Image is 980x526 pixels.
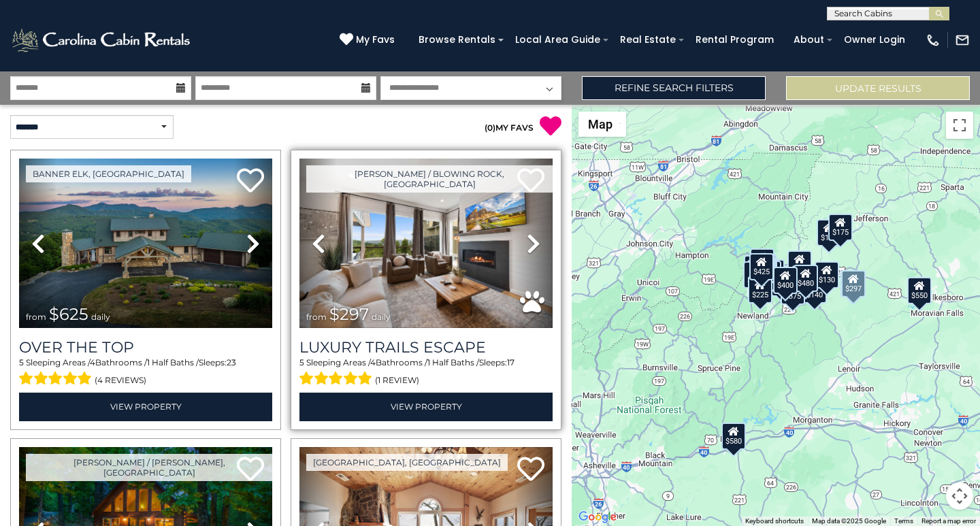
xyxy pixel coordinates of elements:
span: Map [588,117,612,131]
span: ( ) [485,122,495,133]
div: $175 [817,219,841,246]
span: from [306,312,327,322]
div: $125 [750,248,774,275]
span: 5 [19,357,24,367]
span: 4 [90,357,95,367]
button: Keyboard shortcuts [745,516,804,526]
span: 1 Half Baths / [147,357,199,367]
a: About [787,29,831,50]
span: 1 Half Baths / [427,357,479,367]
div: $130 [815,261,839,289]
div: $140 [802,276,827,303]
a: [PERSON_NAME] / Blowing Rock, [GEOGRAPHIC_DATA] [306,165,553,193]
button: Change map style [578,112,626,137]
span: daily [372,312,391,322]
a: Luxury Trails Escape [299,338,553,357]
a: My Favs [340,33,398,48]
img: thumbnail_167153549.jpeg [19,159,272,328]
img: mail-regular-white.png [955,33,970,48]
a: Browse Rentals [412,29,502,50]
a: (0)MY FAVS [485,122,534,133]
button: Map camera controls [946,482,973,510]
span: 5 [299,357,304,367]
div: $580 [721,422,746,449]
span: daily [91,312,110,322]
a: [GEOGRAPHIC_DATA], [GEOGRAPHIC_DATA] [306,454,508,471]
a: View Property [19,393,272,421]
img: phone-regular-white.png [926,33,941,48]
a: Real Estate [613,29,683,50]
a: Open this area in Google Maps (opens a new window) [575,508,620,526]
div: $425 [749,252,774,280]
a: Banner Elk, [GEOGRAPHIC_DATA] [26,165,191,182]
div: $400 [773,266,798,293]
a: Refine Search Filters [582,76,766,100]
img: White-1-2.png [10,27,194,54]
div: $175 [828,213,853,240]
button: Update Results [786,76,970,100]
a: [PERSON_NAME] / [PERSON_NAME], [GEOGRAPHIC_DATA] [26,454,272,481]
span: (4 reviews) [95,372,146,389]
img: thumbnail_168695581.jpeg [299,159,553,328]
span: 17 [507,357,514,367]
span: 4 [370,357,376,367]
div: $550 [907,276,932,303]
div: $230 [743,261,768,288]
a: Local Area Guide [508,29,607,50]
span: Map data ©2025 Google [812,517,886,525]
span: (1 review) [375,372,419,389]
span: from [26,312,46,322]
div: Sleeping Areas / Bathrooms / Sleeps: [299,357,553,389]
div: $349 [787,250,812,278]
a: Report a map error [921,517,976,525]
button: Toggle fullscreen view [946,112,973,139]
span: 0 [487,122,493,133]
a: View Property [299,393,553,421]
span: 23 [227,357,236,367]
a: Rental Program [689,29,781,50]
span: $297 [329,304,369,324]
a: Add to favorites [237,167,264,196]
div: Sleeping Areas / Bathrooms / Sleeps: [19,357,272,389]
div: $375 [781,277,805,304]
div: $225 [748,276,772,303]
a: Owner Login [837,29,912,50]
a: Add to favorites [517,455,544,484]
span: My Favs [356,33,395,47]
span: $625 [49,304,88,324]
img: Google [575,508,620,526]
a: Over The Top [19,338,272,357]
div: $297 [841,270,866,297]
a: Terms [894,517,913,525]
div: $480 [794,264,818,291]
